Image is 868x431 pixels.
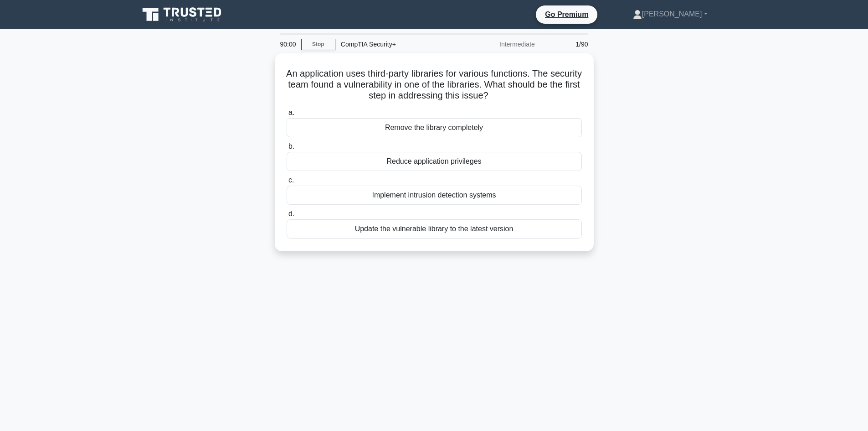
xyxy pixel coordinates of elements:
a: Stop [301,39,335,50]
div: Intermediate [461,35,540,53]
div: Implement intrusion detection systems [287,186,582,205]
div: CompTIA Security+ [335,35,461,53]
span: b. [288,142,294,150]
h5: An application uses third-party libraries for various functions. The security team found a vulner... [286,68,583,102]
div: Remove the library completely [287,118,582,137]
span: c. [288,176,294,184]
div: Update the vulnerable library to the latest version [287,219,582,239]
div: 90:00 [275,35,301,53]
span: d. [288,210,294,218]
a: [PERSON_NAME] [611,5,729,23]
span: a. [288,109,294,116]
a: Go Premium [539,9,594,20]
div: Reduce application privileges [287,152,582,171]
div: 1/90 [540,35,594,53]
